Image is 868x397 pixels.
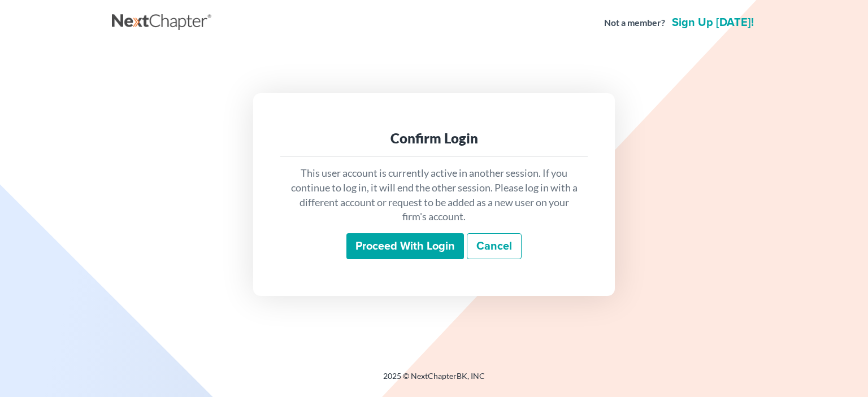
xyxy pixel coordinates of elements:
input: Proceed with login [346,233,464,259]
a: Cancel [467,233,522,259]
a: Sign up [DATE]! [670,17,756,28]
strong: Not a member? [604,16,665,29]
div: Confirm Login [289,129,579,147]
p: This user account is currently active in another session. If you continue to log in, it will end ... [289,166,579,224]
div: 2025 © NextChapterBK, INC [112,370,756,391]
